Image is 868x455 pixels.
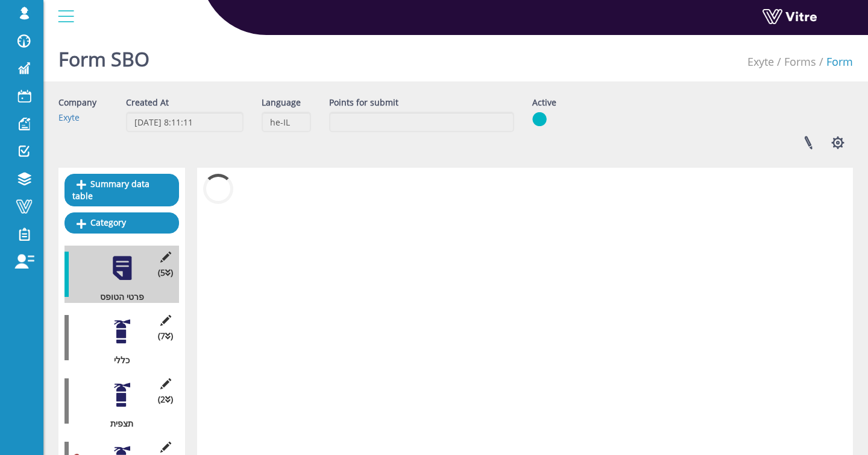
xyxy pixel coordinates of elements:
a: Forms [784,54,816,69]
label: Company [58,97,96,109]
a: Category [64,212,179,233]
label: Language [262,97,301,109]
div: כללי [64,354,170,366]
a: Exyte [58,112,80,123]
span: (2 ) [158,393,173,406]
a: Exyte [747,54,774,69]
a: Summary data table [64,174,179,206]
div: פרטי הטופס [64,291,170,303]
label: Points for submit [329,97,398,109]
div: תצפית [64,418,170,430]
img: yes [532,112,547,127]
span: (5 ) [158,267,173,279]
li: Form [816,54,853,70]
span: (7 ) [158,330,173,342]
label: Active [532,97,556,109]
h1: Form SBO [58,30,149,81]
label: Created At [126,97,169,109]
